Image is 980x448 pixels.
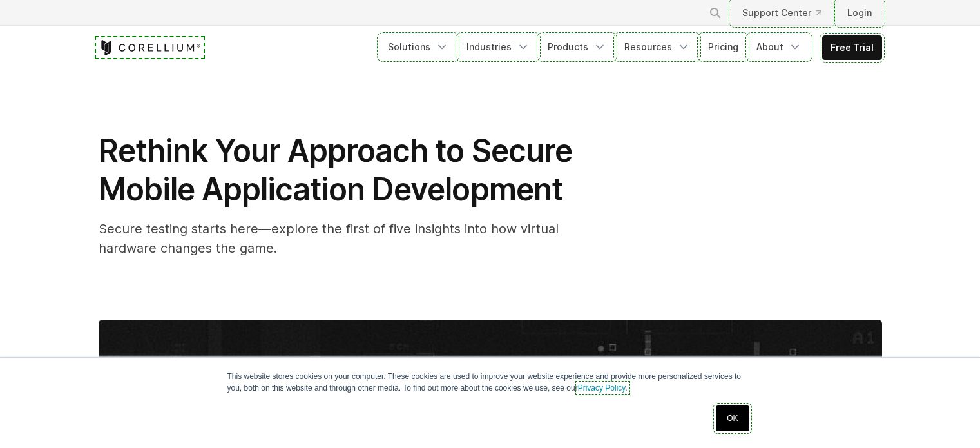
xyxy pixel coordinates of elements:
button: Search [704,1,727,24]
a: About [749,35,809,59]
a: Privacy Policy. [578,384,628,393]
p: This website stores cookies on your computer. These cookies are used to improve your website expe... [227,371,753,394]
span: Rethink Your Approach to Secure Mobile Application Development [99,131,572,208]
a: Solutions [380,35,456,59]
a: Corellium Home [99,40,201,55]
a: Support Center [732,1,832,24]
a: Free Trial [823,36,881,59]
a: Pricing [700,35,746,59]
a: Industries [459,35,537,59]
a: OK [716,405,749,431]
div: Navigation Menu [693,1,882,24]
a: Login [837,1,882,24]
div: Navigation Menu [380,35,882,60]
span: Secure testing starts here—explore the first of five insights into how virtual hardware changes t... [99,221,559,256]
a: Resources [617,35,698,59]
a: Products [540,35,614,59]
